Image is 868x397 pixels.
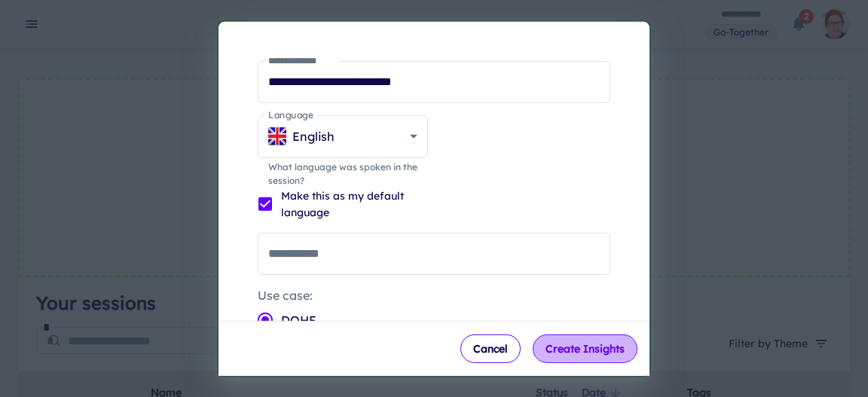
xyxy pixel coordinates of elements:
p: What language was spoken in the session? [268,160,417,187]
legend: Use case: [258,286,313,304]
span: DOHE [281,310,316,328]
button: Create Insights [533,334,637,363]
p: Make this as my default language [281,187,416,220]
img: GB [268,127,286,145]
button: Cancel [460,334,521,363]
p: English [292,127,335,145]
label: Language [268,108,313,121]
